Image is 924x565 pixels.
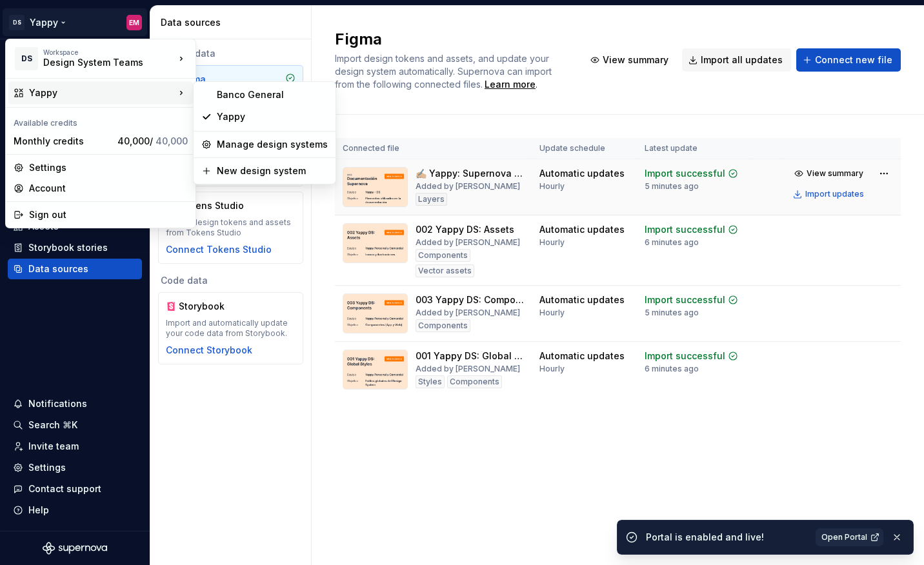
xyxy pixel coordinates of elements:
[43,56,153,69] div: Design System Teams
[14,135,112,148] div: Monthly credits
[29,86,175,99] div: Yappy
[156,135,188,146] span: 40,000
[29,161,188,174] div: Settings
[217,138,328,151] div: Manage design systems
[29,208,188,221] div: Sign out
[15,47,38,70] div: DS
[29,182,188,195] div: Account
[646,531,808,544] div: Portal is enabled and live!
[217,110,328,123] div: Yappy
[217,88,328,101] div: Banco General
[8,110,193,131] div: Available credits
[217,164,328,177] div: New design system
[117,135,188,146] span: 40,000 /
[821,532,867,542] span: Open Portal
[43,48,175,56] div: Workspace
[816,528,883,546] a: Open Portal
